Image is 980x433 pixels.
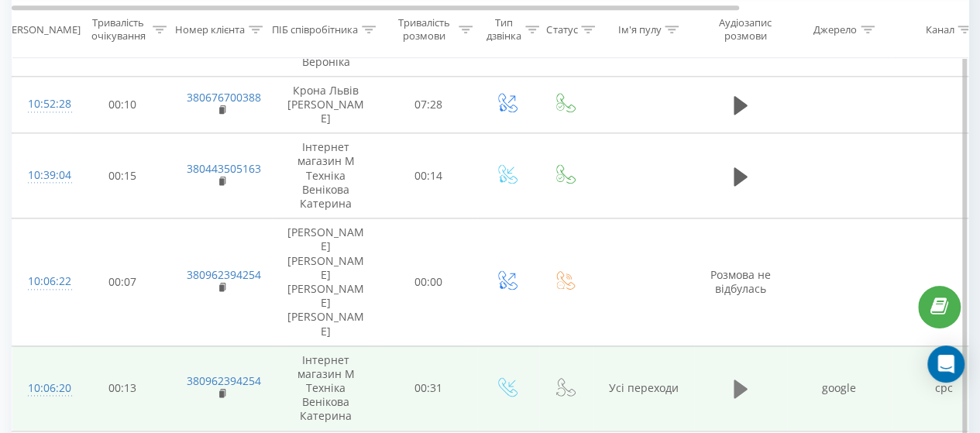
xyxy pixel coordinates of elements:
div: 10:39:04 [28,160,59,191]
div: Тривалість очікування [88,16,149,43]
div: Ім'я пулу [617,22,661,36]
a: 380962394254 [187,373,261,388]
div: Тип дзвінка [487,16,521,43]
td: 00:15 [74,133,171,218]
td: [PERSON_NAME] [PERSON_NAME] [PERSON_NAME] [PERSON_NAME] [272,218,380,346]
a: 380443505163 [187,161,261,176]
td: 00:31 [380,345,477,431]
div: 10:06:20 [28,373,59,404]
td: 00:13 [74,345,171,431]
td: 00:10 [74,76,171,133]
div: 10:06:22 [28,266,59,297]
td: Iнтернет магазин М Техніка Венікова Катерина [272,133,380,218]
div: Статус [546,22,577,36]
a: 380676700388 [187,90,261,105]
div: ПІБ співробітника [272,22,358,36]
div: Джерело [813,22,857,36]
div: 10:52:28 [28,89,59,119]
div: Номер клієнта [175,22,245,36]
a: 380962394254 [187,267,261,282]
span: Розмова не відбулась [710,267,771,296]
div: Тривалість розмови [394,16,455,43]
div: Open Intercom Messenger [927,345,965,383]
td: Крона Львів [PERSON_NAME] [272,76,380,133]
div: Канал [925,22,954,36]
td: Усі переходи [593,345,694,431]
td: 00:14 [380,133,477,218]
td: 07:28 [380,76,477,133]
div: [PERSON_NAME] [2,22,81,36]
td: google [787,345,892,431]
td: 00:00 [380,218,477,346]
td: 00:07 [74,218,171,346]
div: Аудіозапис розмови [707,16,782,43]
td: Iнтернет магазин М Техніка Венікова Катерина [272,345,380,431]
